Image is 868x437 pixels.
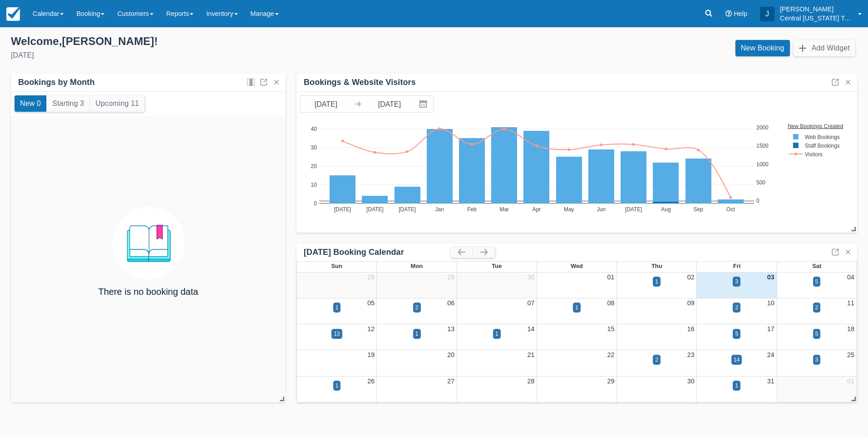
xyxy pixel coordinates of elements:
[415,303,419,312] div: 2
[527,325,534,333] a: 14
[18,77,95,88] div: Bookings by Month
[847,299,854,307] a: 11
[331,263,342,269] span: Sun
[411,263,423,269] span: Mon
[655,278,658,286] div: 1
[367,325,375,333] a: 12
[735,278,738,286] div: 3
[815,356,819,364] div: 3
[767,351,774,358] a: 24
[415,330,419,338] div: 1
[335,303,339,312] div: 1
[655,356,658,364] div: 2
[767,377,774,385] a: 31
[112,207,185,279] img: booking.png
[767,299,774,307] a: 10
[780,5,853,14] p: [PERSON_NAME]
[364,96,415,112] input: End Date
[335,382,339,390] div: 1
[15,95,46,112] button: New 0
[847,351,854,358] a: 25
[527,299,534,307] a: 07
[780,14,853,23] p: Central [US_STATE] Tours
[687,325,695,333] a: 16
[735,330,738,338] div: 5
[47,95,89,112] button: Starting 3
[447,273,454,281] a: 29
[367,273,375,281] a: 28
[447,299,454,307] a: 06
[367,351,375,358] a: 19
[847,377,854,385] a: 01
[847,273,854,281] a: 04
[735,382,738,390] div: 1
[90,95,144,112] button: Upcoming 11
[607,299,615,307] a: 08
[98,287,198,297] h4: There is no booking data
[735,303,738,312] div: 2
[847,325,854,333] a: 18
[733,263,741,269] span: Fri
[760,7,774,21] div: J
[415,96,433,112] button: Interact with the calendar and add the check-in date for your trip.
[767,325,774,333] a: 17
[527,377,534,385] a: 28
[11,50,427,61] div: [DATE]
[607,377,615,385] a: 29
[735,40,790,56] a: New Booking
[492,263,502,269] span: Tue
[815,330,819,338] div: 5
[575,303,578,312] div: 1
[687,299,695,307] a: 09
[607,351,615,358] a: 22
[11,35,427,48] div: Welcome , [PERSON_NAME] !
[687,377,695,385] a: 30
[301,96,351,112] input: Start Date
[495,330,498,338] div: 1
[527,273,534,281] a: 30
[527,351,534,358] a: 21
[815,278,819,286] div: 5
[607,273,615,281] a: 01
[725,10,732,17] i: Help
[367,299,375,307] a: 05
[687,273,695,281] a: 02
[447,377,454,385] a: 27
[789,123,844,129] text: New Bookings Created
[447,325,454,333] a: 13
[734,10,747,17] span: Help
[334,330,340,338] div: 13
[304,247,451,258] div: [DATE] Booking Calendar
[6,7,20,21] img: checkfront-main-nav-mini-logo.png
[734,356,740,364] div: 14
[767,273,774,281] a: 03
[367,377,375,385] a: 26
[651,263,662,269] span: Thu
[812,263,821,269] span: Sat
[607,325,615,333] a: 15
[687,351,695,358] a: 23
[304,77,416,88] div: Bookings & Website Visitors
[815,303,819,312] div: 2
[447,351,454,358] a: 20
[794,40,855,56] button: Add Widget
[571,263,583,269] span: Wed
